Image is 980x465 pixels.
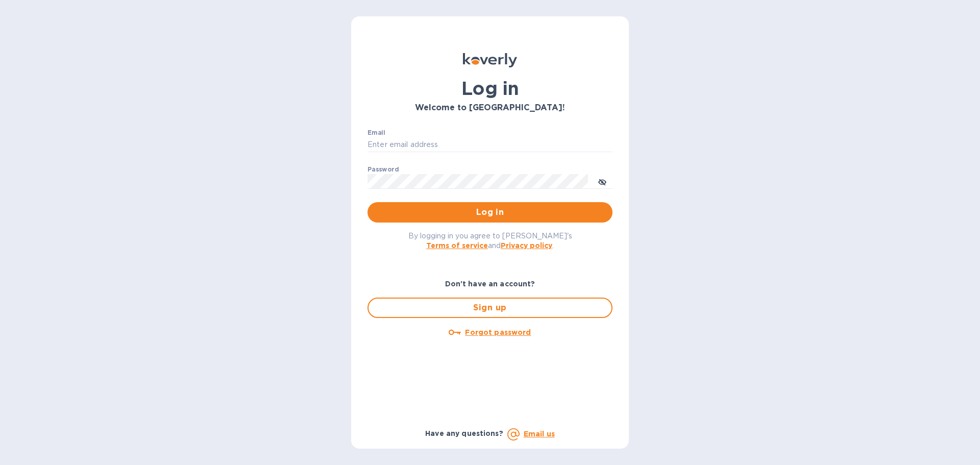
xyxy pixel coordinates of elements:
[426,241,488,250] a: Terms of service
[367,78,612,99] h1: Log in
[377,302,603,314] span: Sign up
[445,280,535,288] b: Don't have an account?
[367,298,612,318] button: Sign up
[465,328,531,336] u: Forgot password
[425,429,503,437] b: Have any questions?
[376,206,604,218] span: Log in
[367,130,385,136] label: Email
[501,241,552,250] a: Privacy policy
[592,171,612,191] button: toggle password visibility
[367,103,612,113] h3: Welcome to [GEOGRAPHIC_DATA]!
[463,53,517,67] img: Koverly
[408,232,572,250] span: By logging in you agree to [PERSON_NAME]'s and .
[367,166,399,173] label: Password
[524,430,555,438] a: Email us
[367,137,612,153] input: Enter email address
[367,202,612,223] button: Log in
